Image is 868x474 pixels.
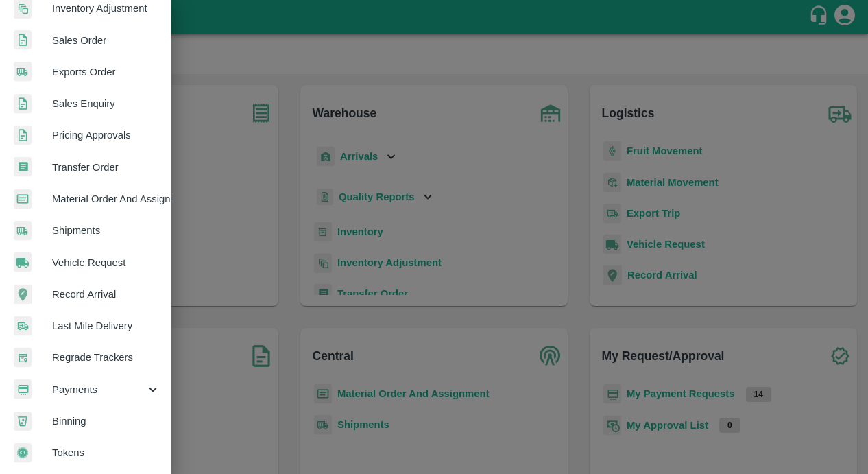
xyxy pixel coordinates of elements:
[14,221,32,241] img: shipments
[52,445,160,460] span: Tokens
[14,285,32,304] img: recordArrival
[14,316,32,336] img: delivery
[52,128,160,143] span: Pricing Approvals
[14,126,32,145] img: sales
[14,252,32,272] img: vehicle
[14,30,32,50] img: sales
[52,382,145,397] span: Payments
[52,223,160,238] span: Shipments
[14,62,32,82] img: shipments
[52,33,160,48] span: Sales Order
[52,64,160,80] span: Exports Order
[14,348,32,368] img: whTracker
[14,189,32,209] img: centralMaterial
[52,191,160,206] span: Material Order And Assignment
[14,157,32,177] img: whTransfer
[52,414,160,429] span: Binning
[14,94,32,114] img: sales
[52,1,160,16] span: Inventory Adjustment
[52,350,160,365] span: Regrade Trackers
[52,287,160,302] span: Record Arrival
[14,443,32,463] img: tokens
[14,412,32,431] img: bin
[52,160,160,175] span: Transfer Order
[52,96,160,111] span: Sales Enquiry
[52,318,160,333] span: Last Mile Delivery
[14,379,32,399] img: payment
[52,255,160,270] span: Vehicle Request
